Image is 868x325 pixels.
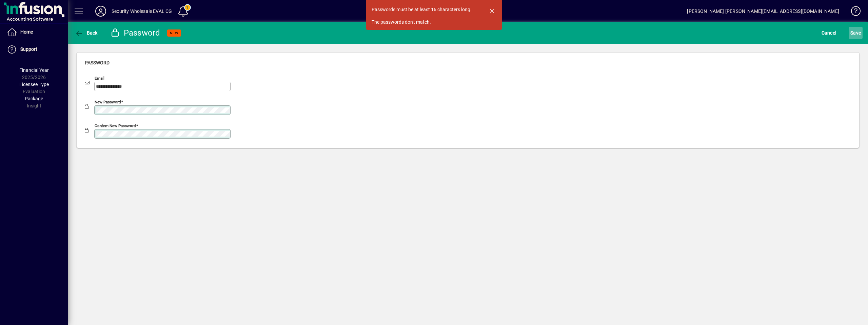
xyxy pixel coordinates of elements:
[20,46,37,52] span: Support
[85,60,110,65] span: Password
[19,82,49,87] span: Licensee Type
[846,1,860,23] a: Knowledge Base
[68,27,105,39] app-page-header-button: Back
[75,30,98,36] span: Back
[19,67,49,73] span: Financial Year
[372,19,431,26] div: The passwords don't match.
[20,29,33,35] span: Home
[110,27,160,38] div: Password
[73,27,99,39] button: Back
[822,27,836,38] span: Cancel
[25,96,43,101] span: Package
[95,100,121,104] mat-label: New password
[687,6,839,17] div: [PERSON_NAME] [PERSON_NAME][EMAIL_ADDRESS][DOMAIN_NAME]
[170,31,178,35] span: NEW
[820,27,838,39] button: Cancel
[3,24,68,41] a: Home
[850,30,853,36] span: S
[95,76,104,81] mat-label: Email
[112,6,172,17] div: Security Wholesale EVAL CG
[90,5,112,17] button: Profile
[3,41,68,58] a: Support
[850,27,861,38] span: ave
[95,123,136,128] mat-label: Confirm new password
[849,27,863,39] button: Save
